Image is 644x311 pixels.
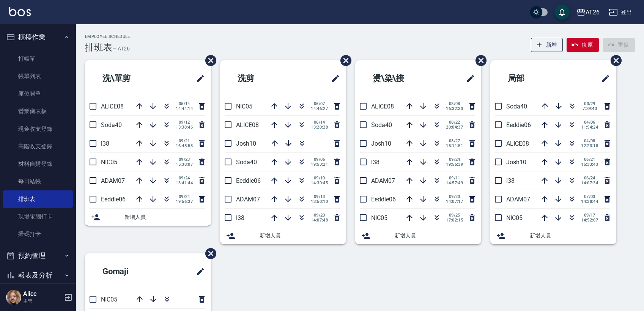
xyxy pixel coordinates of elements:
[573,5,603,20] button: AT26
[101,103,124,110] span: ALICE08
[371,214,387,221] span: NIC05
[581,181,598,185] span: 14:07:34
[200,242,217,265] span: 刪除班表
[446,143,463,148] span: 15:11:51
[236,177,261,184] span: Eeddie06
[3,27,73,47] button: 櫃檯作業
[371,196,396,203] span: Eeddie06
[3,155,73,173] a: 材料自購登錄
[3,120,73,138] a: 現金收支登錄
[226,65,296,92] h2: 洗剪
[470,49,488,72] span: 刪除班表
[3,68,73,85] a: 帳單列表
[101,121,122,129] span: Soda40
[446,120,463,125] span: 08/22
[496,65,566,92] h2: 局部
[311,199,328,204] span: 13:50:10
[531,38,563,52] button: 新增
[446,138,463,143] span: 08/27
[506,140,529,147] span: ALICE08
[85,209,211,226] div: 新增人員
[446,157,463,162] span: 09/24
[124,213,205,221] span: 新增人員
[506,177,515,184] span: l38
[554,5,570,20] button: save
[311,162,328,167] span: 19:53:21
[446,176,463,181] span: 09/11
[176,143,193,148] span: 16:45:53
[506,121,531,129] span: Eeddie06
[530,232,610,240] span: 新增人員
[176,120,193,125] span: 09/12
[101,296,117,303] span: NIC05
[3,246,73,265] button: 預約管理
[3,102,73,120] a: 營業儀表板
[236,121,259,129] span: ALICE08
[9,7,31,16] img: Logo
[176,138,193,143] span: 09/21
[176,101,193,106] span: 05/14
[326,69,340,88] span: 修改班表的標題
[176,157,193,162] span: 09/23
[395,232,475,240] span: 新增人員
[606,5,635,19] button: 登出
[581,194,598,199] span: 07/03
[3,50,73,68] a: 打帳單
[586,8,600,17] div: AT26
[176,162,193,167] span: 15:38:07
[311,194,328,199] span: 09/13
[371,103,394,110] span: ALICE08
[506,196,530,203] span: ADAM07
[581,106,598,111] span: 7:39:43
[191,262,205,281] span: 修改班表的標題
[506,214,523,221] span: NIC05
[311,157,328,162] span: 09/06
[236,140,256,147] span: Josh10
[176,194,193,199] span: 09/24
[311,213,328,218] span: 09/20
[311,125,328,130] span: 13:20:28
[3,208,73,225] a: 現場電腦打卡
[461,69,475,88] span: 修改班表的標題
[446,213,463,218] span: 09/25
[200,49,217,72] span: 刪除班表
[371,159,379,166] span: l38
[176,199,193,204] span: 19:56:37
[311,218,328,223] span: 14:07:48
[506,159,526,166] span: Josh10
[605,49,623,72] span: 刪除班表
[101,177,125,184] span: ADAM07
[446,181,463,185] span: 14:57:49
[191,69,205,88] span: 修改班表的標題
[371,177,395,184] span: ADAM07
[91,65,167,92] h2: 洗\單剪
[581,213,598,218] span: 09/17
[91,258,165,285] h2: Gomaji
[446,125,463,130] span: 20:04:37
[581,157,598,162] span: 06/21
[581,143,598,148] span: 12:23:18
[361,65,438,92] h2: 燙\染\接
[371,121,392,129] span: Soda40
[101,140,109,147] span: l38
[3,173,73,190] a: 每日結帳
[3,138,73,155] a: 高階收支登錄
[581,138,598,143] span: 04/08
[581,125,598,130] span: 11:54:24
[355,227,481,244] div: 新增人員
[236,214,244,221] span: l38
[85,42,112,53] h3: 排班表
[311,120,328,125] span: 06/14
[176,176,193,181] span: 09/24
[176,106,193,111] span: 14:44:14
[220,227,346,244] div: 新增人員
[371,140,391,147] span: Josh10
[581,101,598,106] span: 03/29
[446,194,463,199] span: 09/20
[581,120,598,125] span: 04/06
[446,101,463,106] span: 08/08
[3,190,73,208] a: 排班表
[6,290,21,305] img: Person
[581,199,598,204] span: 14:38:44
[101,159,117,166] span: NIC05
